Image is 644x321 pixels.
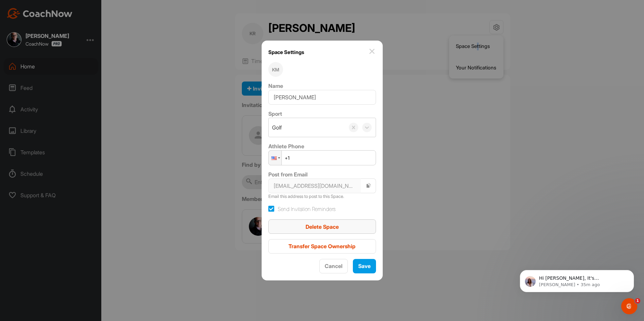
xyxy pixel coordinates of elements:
p: Message from Maggie, sent 35m ago [29,26,116,32]
h1: Space Settings [268,47,304,57]
span: Save [358,263,371,269]
label: Send Invitation Reminders [268,205,335,213]
div: United States: + 1 [269,151,281,165]
button: Cancel [319,259,348,273]
div: Golf [272,123,282,131]
img: close [368,47,376,55]
label: Athlete Phone [268,143,304,150]
input: 1 (702) 123-4567 [268,150,376,165]
button: Save [353,259,376,273]
div: KM [268,62,283,77]
iframe: Intercom live chat [621,298,637,314]
span: Cancel [325,263,342,269]
iframe: Intercom notifications message [510,256,644,303]
label: Name [268,83,283,89]
label: Post from Email [268,171,308,178]
button: Delete Space [268,219,376,234]
span: Delete Space [306,223,339,230]
button: Transfer Space Ownership [268,239,376,254]
p: Email this address to post to this Space. [268,193,376,200]
span: Transfer Space Ownership [288,243,356,250]
label: Sport [268,110,282,117]
span: Hi [PERSON_NAME], It's [PERSON_NAME] with CoachNow support. The team is working on resolving this... [29,19,115,52]
span: 1 [635,298,640,304]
